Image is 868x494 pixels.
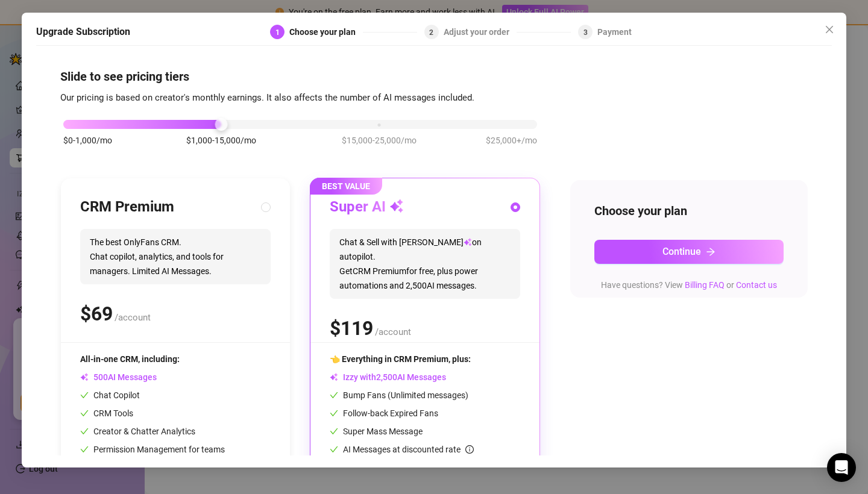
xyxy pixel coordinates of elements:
[330,372,446,382] span: Izzy with AI Messages
[597,25,632,39] div: Payment
[330,427,338,435] span: check
[36,25,130,39] h5: Upgrade Subscription
[80,390,89,399] span: check
[706,246,715,256] span: arrow-right
[685,280,725,289] a: Billing FAQ
[80,427,195,436] span: Creator & Chatter Analytics
[343,445,474,454] span: AI Messages at discounted rate
[594,239,784,263] button: Continuearrow-right
[820,20,839,39] button: Close
[80,445,225,454] span: Permission Management for teams
[80,427,89,435] span: check
[465,445,474,453] span: info-circle
[736,280,777,289] a: Contact us
[115,312,151,323] span: /account
[662,246,701,257] span: Continue
[429,28,433,36] span: 2
[289,25,363,39] div: Choose your plan
[444,25,517,39] div: Adjust your order
[375,327,411,337] span: /account
[601,280,777,289] span: Have questions? View or
[330,408,438,418] span: Follow-back Expired Fans
[827,453,856,482] div: Open Intercom Messenger
[330,408,338,417] span: check
[63,134,112,147] span: $0-1,000/mo
[80,229,271,284] span: The best OnlyFans CRM. Chat copilot, analytics, and tools for managers. Limited AI Messages.
[310,178,382,195] span: BEST VALUE
[330,354,471,364] span: 👈 Everything in CRM Premium, plus:
[186,134,256,147] span: $1,000-15,000/mo
[60,67,808,84] h4: Slide to see pricing tiers
[80,198,174,217] h3: CRM Premium
[486,134,537,147] span: $25,000+/mo
[594,202,784,219] h4: Choose your plan
[80,372,157,382] span: AI Messages
[330,445,338,453] span: check
[80,408,133,418] span: CRM Tools
[80,408,89,417] span: check
[330,390,468,400] span: Bump Fans (Unlimited messages)
[330,198,404,217] h3: Super AI
[825,25,834,34] span: close
[80,302,113,325] span: $
[330,317,373,340] span: $
[820,25,839,34] span: Close
[80,390,140,400] span: Chat Copilot
[330,229,520,299] span: Chat & Sell with [PERSON_NAME] on autopilot. Get CRM Premium for free, plus power automations and...
[80,445,89,453] span: check
[583,28,588,36] span: 3
[330,427,423,436] span: Super Mass Message
[342,134,417,147] span: $15,000-25,000/mo
[275,28,280,36] span: 1
[330,390,338,399] span: check
[60,92,474,102] span: Our pricing is based on creator's monthly earnings. It also affects the number of AI messages inc...
[80,354,180,364] span: All-in-one CRM, including:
